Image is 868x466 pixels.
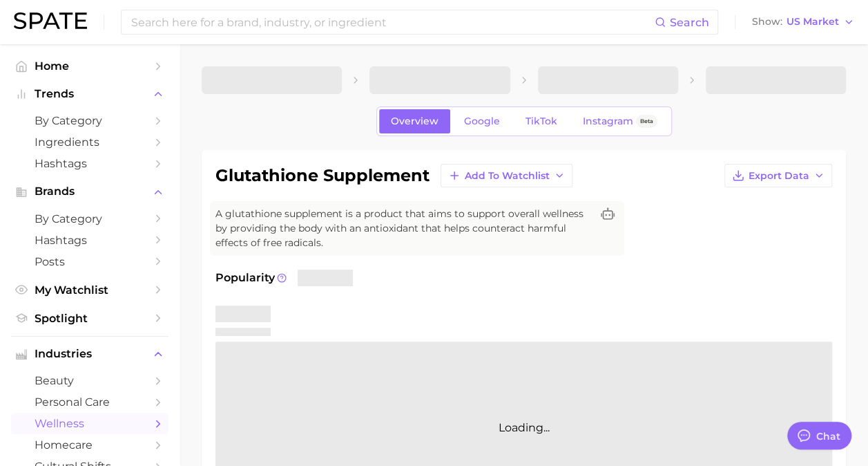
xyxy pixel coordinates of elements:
span: personal care [35,395,145,409]
span: homecare [35,438,145,451]
span: by Category [35,212,145,225]
a: TikTok [514,109,569,133]
a: My Watchlist [11,279,168,301]
span: My Watchlist [35,283,145,297]
span: Google [464,115,500,127]
input: Search here for a brand, industry, or ingredient [130,10,655,34]
span: Home [35,59,145,73]
span: Show [752,18,782,26]
span: US Market [787,18,839,26]
a: homecare [11,434,168,456]
button: Add to Watchlist [441,164,572,187]
span: Posts [35,255,145,268]
a: Google [452,109,512,133]
a: Hashtags [11,230,168,251]
span: Industries [35,348,145,360]
button: Industries [11,344,168,364]
a: by Category [11,110,168,131]
a: beauty [11,370,168,391]
span: Brands [35,185,145,198]
button: Export Data [724,164,832,187]
span: Popularity [215,270,275,286]
button: Brands [11,181,168,202]
span: A glutathione supplement is a product that aims to support overall wellness by providing the body... [215,207,591,250]
span: Trends [35,88,145,100]
span: Export Data [749,170,809,182]
span: beauty [35,374,145,387]
span: Instagram [583,115,633,127]
span: Search [670,16,709,29]
a: Home [11,55,168,77]
a: wellness [11,413,168,434]
span: Ingredients [35,136,145,149]
span: Add to Watchlist [465,170,550,182]
img: SPATE [14,12,87,29]
h1: glutathione supplement [215,167,430,184]
span: by Category [35,114,145,127]
span: TikTok [525,115,557,127]
span: Beta [640,115,653,127]
a: Hashtags [11,153,168,174]
a: Spotlight [11,308,168,329]
span: Hashtags [35,234,145,247]
button: Trends [11,84,168,104]
a: Ingredients [11,131,168,153]
span: wellness [35,417,145,430]
span: Overview [391,115,438,127]
button: ShowUS Market [749,13,858,31]
a: Overview [379,109,450,133]
span: Spotlight [35,312,145,325]
span: Hashtags [35,157,145,170]
a: Posts [11,251,168,272]
a: InstagramBeta [571,109,669,133]
a: by Category [11,208,168,230]
a: personal care [11,391,168,413]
